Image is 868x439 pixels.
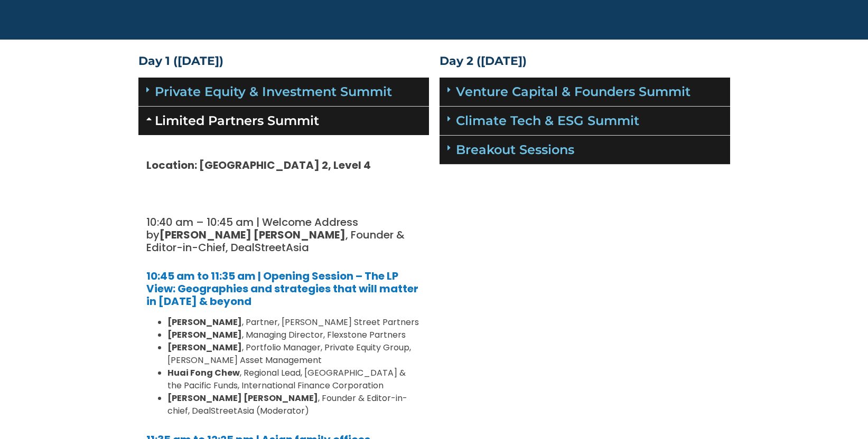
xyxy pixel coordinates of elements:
[167,329,421,341] li: , Managing Director, Flexstone Partners
[167,367,240,379] strong: Huai Fong Chew
[167,392,421,417] li: , Founder & Editor-in-chief, DealStreetAsia (Moderator)
[440,55,730,67] h4: Day 2 ([DATE])
[160,227,346,242] strong: [PERSON_NAME] [PERSON_NAME]
[167,367,421,392] li: , Regional Lead, [GEOGRAPHIC_DATA] & the Pacific Funds, International Finance Corporation
[167,341,421,367] li: , Portfolio Manager, Private Equity Group, [PERSON_NAME] Asset Management
[456,142,574,157] a: Breakout Sessions
[167,341,242,354] strong: [PERSON_NAME]
[146,216,421,254] h5: 10:40 am – 10:45 am | Welcome Address by , Founder & Editor-in-Chief, DealStreetAsia
[456,113,639,128] a: Climate Tech & ESG Summit
[155,84,392,99] a: Private Equity & Investment Summit
[155,113,319,128] a: Limited Partners Summit
[167,316,421,329] li: , Partner, [PERSON_NAME] Street Partners
[456,84,690,99] a: Venture Capital & Founders​ Summit
[146,158,371,173] strong: Location: [GEOGRAPHIC_DATA] 2, Level 4
[146,269,418,309] a: 10:45 am to 11:35 am | Opening Session – The LP View: Geographies and strategies that will matter...
[138,55,429,67] h4: Day 1 ([DATE])
[167,329,242,341] strong: [PERSON_NAME]
[167,392,318,404] strong: [PERSON_NAME] [PERSON_NAME]
[167,316,242,328] strong: [PERSON_NAME]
